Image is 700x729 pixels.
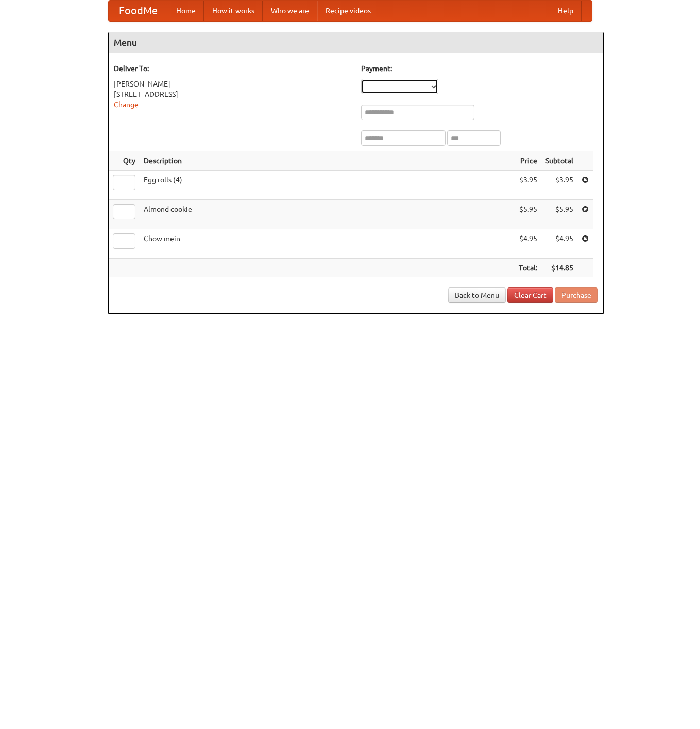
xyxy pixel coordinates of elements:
a: Help [550,1,582,21]
td: $5.95 [515,200,541,229]
a: Home [168,1,204,21]
h5: Payment: [361,63,598,74]
td: $5.95 [541,200,577,229]
a: Change [114,100,139,109]
a: Recipe videos [317,1,379,21]
th: Total: [515,259,541,278]
td: Chow mein [140,229,515,259]
td: $4.95 [541,229,577,259]
th: Price [515,151,541,171]
th: Subtotal [541,151,577,171]
h4: Menu [109,32,603,53]
td: $3.95 [541,171,577,200]
th: $14.85 [541,259,577,278]
div: [STREET_ADDRESS] [114,89,351,99]
a: Back to Menu [448,287,506,303]
div: [PERSON_NAME] [114,79,351,89]
h5: Deliver To: [114,63,351,74]
td: $3.95 [515,171,541,200]
td: Egg rolls (4) [140,171,515,200]
td: Almond cookie [140,200,515,229]
th: Qty [109,151,140,171]
a: Who we are [263,1,317,21]
a: How it works [204,1,263,21]
a: Clear Cart [507,287,553,303]
button: Purchase [555,287,598,303]
a: FoodMe [109,1,168,21]
td: $4.95 [515,229,541,259]
th: Description [140,151,515,171]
